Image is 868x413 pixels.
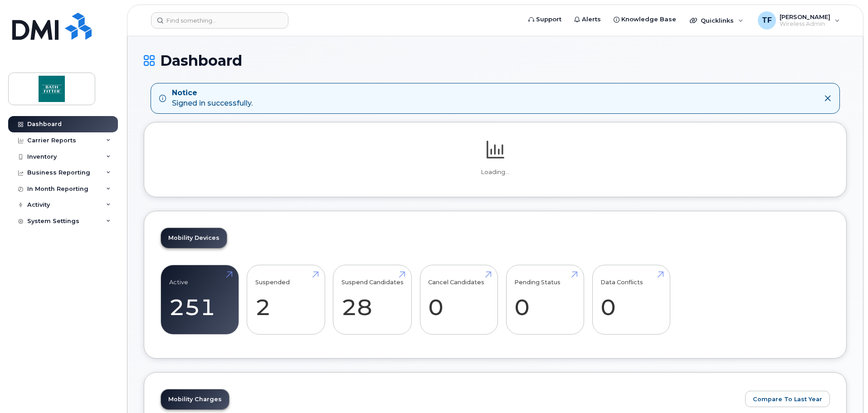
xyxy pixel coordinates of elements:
[144,53,847,68] h1: Dashboard
[341,270,404,330] a: Suspend Candidates 28
[172,88,253,98] strong: Notice
[161,228,227,248] a: Mobility Devices
[745,391,830,407] button: Compare To Last Year
[255,270,317,330] a: Suspended 2
[172,88,253,109] div: Signed in successfully.
[161,168,830,176] p: Loading...
[161,389,229,409] a: Mobility Charges
[600,270,662,330] a: Data Conflicts 0
[514,270,575,330] a: Pending Status 0
[169,270,230,330] a: Active 251
[753,395,822,403] span: Compare To Last Year
[428,270,489,330] a: Cancel Candidates 0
